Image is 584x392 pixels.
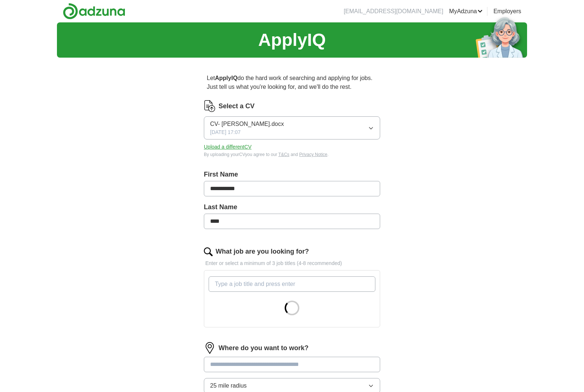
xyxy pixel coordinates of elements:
h1: ApplyIQ [258,27,326,53]
img: CV Icon [204,100,216,112]
label: First Name [204,170,380,179]
p: Let do the hard work of searching and applying for jobs. Just tell us what you're looking for, an... [204,71,380,94]
button: Upload a differentCV [204,143,252,151]
p: Enter or select a minimum of 3 job titles (4-8 recommended) [204,259,380,267]
label: Last Name [204,202,380,212]
img: location.png [204,342,216,354]
a: Employers [493,7,521,16]
span: CV- [PERSON_NAME].docx [210,120,284,128]
label: What job are you looking for? [216,247,309,257]
span: 25 mile radius [210,381,247,390]
img: Adzuna logo [63,3,125,19]
div: By uploading your CV you agree to our and . [204,151,380,158]
span: [DATE] 17:07 [210,128,241,136]
button: CV- [PERSON_NAME].docx[DATE] 17:07 [204,116,380,139]
a: Privacy Notice [299,152,328,157]
strong: ApplyIQ [215,75,237,81]
img: search.png [204,247,213,256]
input: Type a job title and press enter [209,276,375,292]
a: MyAdzuna [449,7,483,16]
label: Select a CV [219,101,255,111]
li: [EMAIL_ADDRESS][DOMAIN_NAME] [344,7,443,16]
a: T&Cs [278,152,289,157]
label: Where do you want to work? [219,343,309,353]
